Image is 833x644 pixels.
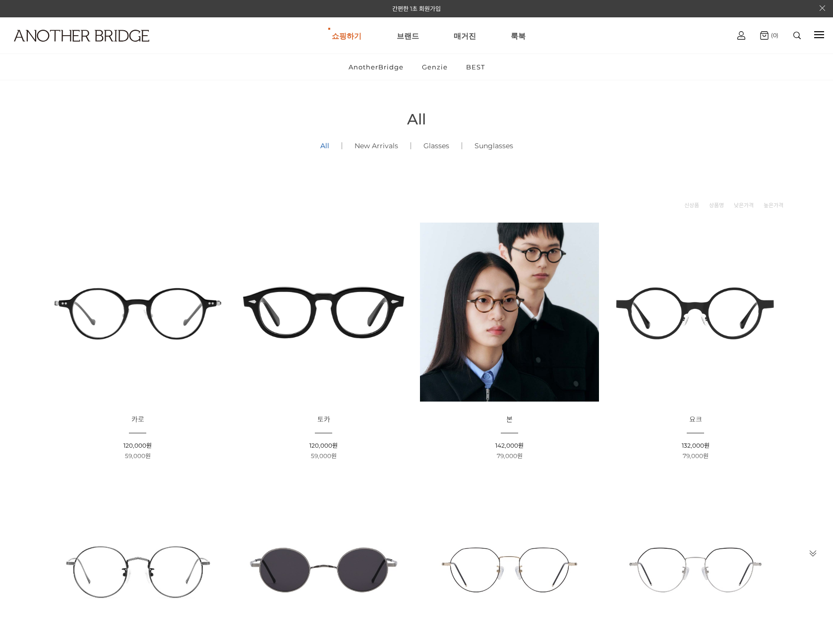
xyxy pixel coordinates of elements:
[769,32,778,39] span: (0)
[760,31,778,40] a: (0)
[506,415,513,424] span: 본
[689,415,702,424] span: 요크
[462,129,526,163] a: Sunglasses
[407,110,426,128] span: All
[495,442,524,449] span: 142,000원
[411,129,462,163] a: Glasses
[308,129,342,163] a: All
[311,452,337,460] span: 59,000원
[342,129,411,163] a: New Arrivals
[734,200,754,210] a: 낮은가격
[234,223,413,402] img: 토카 아세테이트 뿔테 안경 이미지
[332,18,361,54] a: 쇼핑하기
[689,416,702,423] a: 요크
[682,442,710,449] span: 132,000원
[123,442,152,449] span: 120,000원
[737,31,745,40] img: cart
[131,416,144,423] a: 카로
[683,452,709,460] span: 79,000원
[793,32,801,39] img: search
[125,452,151,460] span: 59,000원
[131,415,144,424] span: 카로
[760,31,769,40] img: cart
[14,30,149,42] img: logo
[497,452,523,460] span: 79,000원
[684,200,699,210] a: 신상품
[309,442,338,449] span: 120,000원
[420,223,599,402] img: 본 - 동그란 렌즈로 돋보이는 아세테이트 안경 이미지
[340,54,412,80] a: AnotherBridge
[506,416,513,423] a: 본
[392,5,441,12] a: 간편한 1초 회원가입
[5,30,130,66] a: logo
[317,416,330,423] a: 토카
[511,18,526,54] a: 룩북
[458,54,493,80] a: BEST
[454,18,476,54] a: 매거진
[709,200,724,210] a: 상품명
[317,415,330,424] span: 토카
[764,200,783,210] a: 높은가격
[606,223,785,402] img: 요크 글라스 - 트렌디한 디자인의 유니크한 안경 이미지
[48,223,227,402] img: 카로 - 감각적인 디자인의 패션 아이템 이미지
[397,18,419,54] a: 브랜드
[414,54,456,80] a: Genzie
